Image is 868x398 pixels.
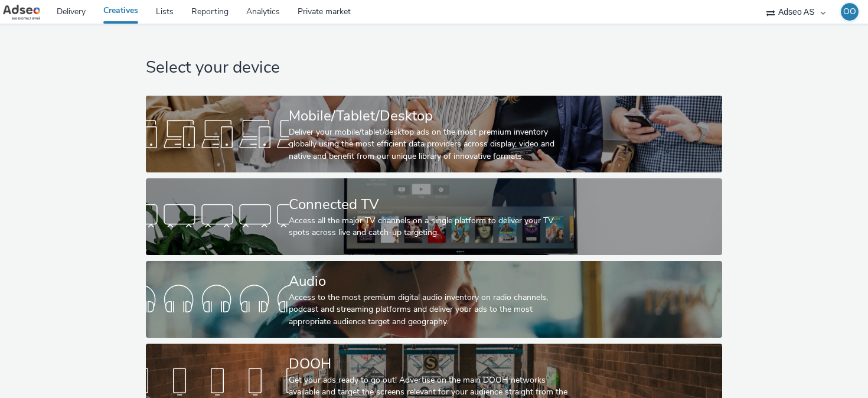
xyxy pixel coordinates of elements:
[289,106,575,126] div: Mobile/Tablet/Desktop
[289,271,575,292] div: Audio
[289,354,575,374] div: DOOH
[289,194,575,215] div: Connected TV
[146,96,722,172] a: Mobile/Tablet/DesktopDeliver your mobile/tablet/desktop ads on the most premium inventory globall...
[146,57,722,79] h1: Select your device
[3,5,40,19] img: undefined Logo
[146,261,722,338] a: AudioAccess to the most premium digital audio inventory on radio channels, podcast and streaming ...
[146,178,722,255] a: Connected TVAccess all the major TV channels on a single platform to deliver your TV spots across...
[289,292,575,328] div: Access to the most premium digital audio inventory on radio channels, podcast and streaming platf...
[289,126,575,162] div: Deliver your mobile/tablet/desktop ads on the most premium inventory globally using the most effi...
[843,3,856,21] div: OO
[289,215,575,239] div: Access all the major TV channels on a single platform to deliver your TV spots across live and ca...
